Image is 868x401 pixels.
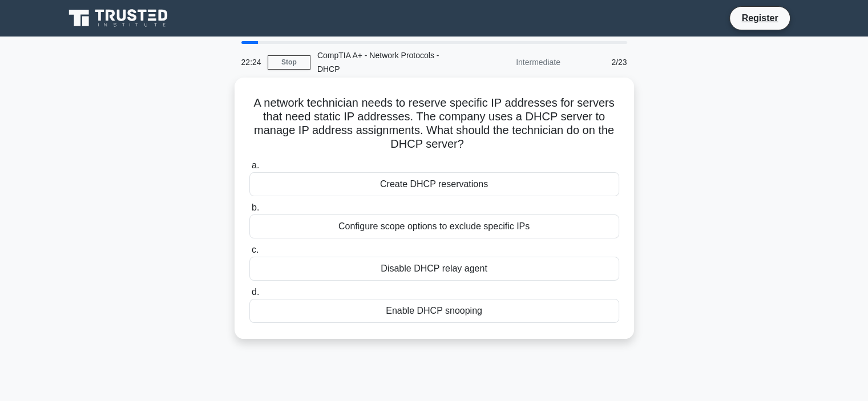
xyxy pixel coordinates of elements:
[235,51,268,74] div: 22:24
[268,55,310,70] a: Stop
[467,51,567,74] div: Intermediate
[252,287,259,297] span: d.
[249,299,619,323] div: Enable DHCP snooping
[567,51,634,74] div: 2/23
[252,202,259,212] span: b.
[248,96,620,152] h5: A network technician needs to reserve specific IP addresses for servers that need static IP addre...
[252,160,259,170] span: a.
[249,172,619,196] div: Create DHCP reservations
[249,214,619,238] div: Configure scope options to exclude specific IPs
[249,257,619,281] div: Disable DHCP relay agent
[252,245,259,254] span: c.
[310,44,467,80] div: CompTIA A+ - Network Protocols - DHCP
[734,11,785,25] a: Register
